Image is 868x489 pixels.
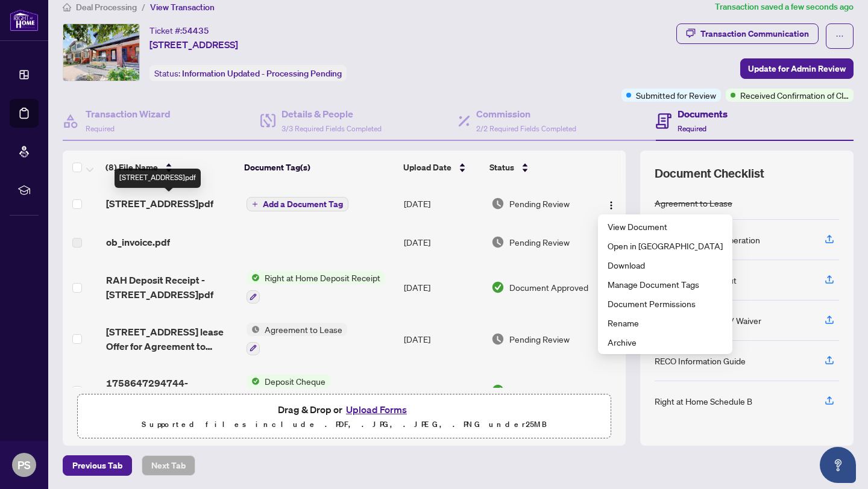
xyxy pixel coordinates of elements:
[606,387,616,397] img: Logo
[608,335,723,349] span: Archive
[489,161,514,174] span: Status
[740,89,849,102] span: Received Confirmation of Closing
[86,107,171,121] h4: Transaction Wizard
[509,197,570,210] span: Pending Review
[142,455,195,476] button: Next Tab
[63,3,71,11] span: home
[86,124,115,133] span: Required
[281,107,382,121] h4: Details & People
[247,375,330,407] button: Status IconDeposit Cheque
[106,325,237,354] span: [STREET_ADDRESS] lease Offer for Agreement to Lease.pdf
[106,235,170,249] span: ob_invoice.pdf
[281,124,382,133] span: 3/3 Required Fields Completed
[678,124,706,133] span: Required
[85,417,603,432] p: Supported files include .PDF, .JPG, .JPEG, .PNG under 25 MB
[636,89,716,102] span: Submitted for Review
[602,194,621,213] button: Logo
[17,456,31,473] span: PS
[491,332,505,346] img: Document Status
[106,196,213,211] span: [STREET_ADDRESS]pdf
[655,394,752,408] div: Right at Home Schedule B
[608,258,723,272] span: Download
[149,65,347,81] div: Status:
[252,201,258,207] span: plus
[182,68,342,79] span: Information Updated - Processing Pending
[491,384,505,397] img: Document Status
[820,447,856,483] button: Open asap
[740,58,854,79] button: Update for Admin Review
[239,151,398,184] th: Document Tag(s)
[247,196,348,212] button: Add a Document Tag
[260,323,347,336] span: Agreement to Lease
[509,332,570,346] span: Pending Review
[403,161,451,174] span: Upload Date
[700,24,809,43] div: Transaction Communication
[655,165,764,182] span: Document Checklist
[399,365,486,417] td: [DATE]
[149,23,209,37] div: Ticket #:
[608,220,723,233] span: View Document
[476,107,576,121] h4: Commission
[63,24,139,81] img: IMG-E12396131_1.jpg
[105,161,158,174] span: (8) File Name
[72,456,122,475] span: Previous Tab
[106,376,237,405] span: 1758647294744-IMG3390.jpeg
[78,394,611,439] span: Drag & Drop orUpload FormsSupported files include .PDF, .JPG, .JPEG, .PNG under25MB
[608,316,723,329] span: Rename
[748,59,846,78] span: Update for Admin Review
[182,25,209,36] span: 54435
[342,402,410,417] button: Upload Forms
[509,384,588,397] span: Document Approved
[655,354,746,367] div: RECO Information Guide
[602,381,621,400] button: Logo
[485,151,592,184] th: Status
[76,2,137,13] span: Deal Processing
[835,32,844,40] span: ellipsis
[399,184,486,223] td: [DATE]
[476,124,576,133] span: 2/2 Required Fields Completed
[115,169,201,188] div: [STREET_ADDRESS]pdf
[106,273,237,302] span: RAH Deposit Receipt - [STREET_ADDRESS]pdf
[606,201,616,210] img: Logo
[491,235,505,249] img: Document Status
[63,455,132,476] button: Previous Tab
[260,375,330,388] span: Deposit Cheque
[278,402,410,417] span: Drag & Drop or
[101,151,239,184] th: (8) File Name
[509,235,570,249] span: Pending Review
[399,313,486,365] td: [DATE]
[509,281,588,294] span: Document Approved
[676,23,819,44] button: Transaction Communication
[247,323,347,355] button: Status IconAgreement to Lease
[678,107,728,121] h4: Documents
[260,271,385,284] span: Right at Home Deposit Receipt
[399,223,486,261] td: [DATE]
[247,197,348,211] button: Add a Document Tag
[149,37,238,52] span: [STREET_ADDRESS]
[608,297,723,310] span: Document Permissions
[608,239,723,252] span: Open in [GEOGRAPHIC_DATA]
[398,151,484,184] th: Upload Date
[10,9,39,31] img: logo
[247,271,260,284] img: Status Icon
[247,375,260,388] img: Status Icon
[263,200,343,208] span: Add a Document Tag
[655,196,732,210] div: Agreement to Lease
[491,197,505,210] img: Document Status
[247,323,260,336] img: Status Icon
[399,261,486,313] td: [DATE]
[608,278,723,291] span: Manage Document Tags
[247,271,385,304] button: Status IconRight at Home Deposit Receipt
[491,281,505,294] img: Document Status
[150,2,215,13] span: View Transaction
